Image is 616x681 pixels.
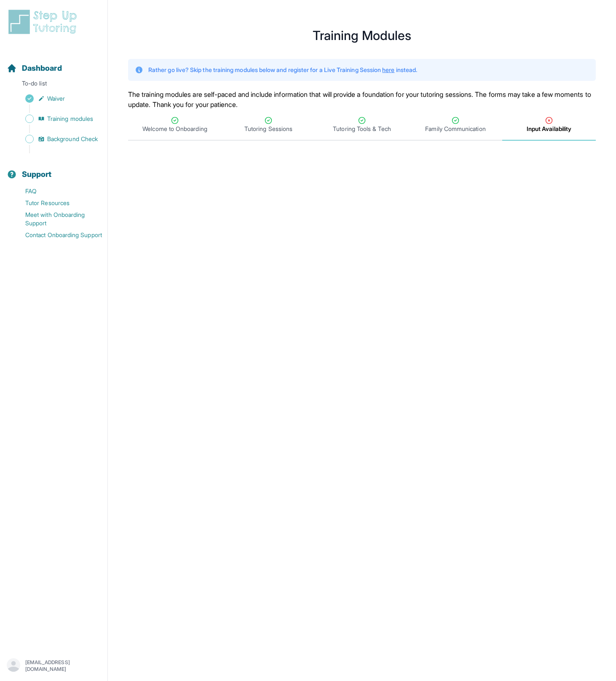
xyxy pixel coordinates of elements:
[7,93,107,104] a: Waiver
[333,125,391,133] span: Tutoring Tools & Tech
[527,125,571,133] span: Input Availability
[7,658,101,673] button: [EMAIL_ADDRESS][DOMAIN_NAME]
[148,66,417,74] p: Rather go live? Skip the training modules below and register for a Live Training Session instead.
[382,66,394,73] a: here
[47,94,65,103] span: Waiver
[3,49,104,77] button: Dashboard
[3,79,104,91] p: To-do list
[22,62,62,74] span: Dashboard
[3,155,104,184] button: Support
[47,115,93,123] span: Training modules
[128,30,596,40] h1: Training Modules
[7,113,107,125] a: Training modules
[25,659,101,673] p: [EMAIL_ADDRESS][DOMAIN_NAME]
[7,8,82,35] img: logo
[425,125,485,133] span: Family Communication
[7,133,107,145] a: Background Check
[128,89,596,109] p: The training modules are self-paced and include information that will provide a foundation for yo...
[22,168,52,180] span: Support
[244,125,292,133] span: Tutoring Sessions
[7,197,107,209] a: Tutor Resources
[128,161,596,671] iframe: Workbook
[142,125,207,133] span: Welcome to Onboarding
[128,109,596,141] nav: Tabs
[47,135,98,143] span: Background Check
[7,229,107,241] a: Contact Onboarding Support
[7,185,107,197] a: FAQ
[7,62,62,74] a: Dashboard
[7,209,107,229] a: Meet with Onboarding Support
